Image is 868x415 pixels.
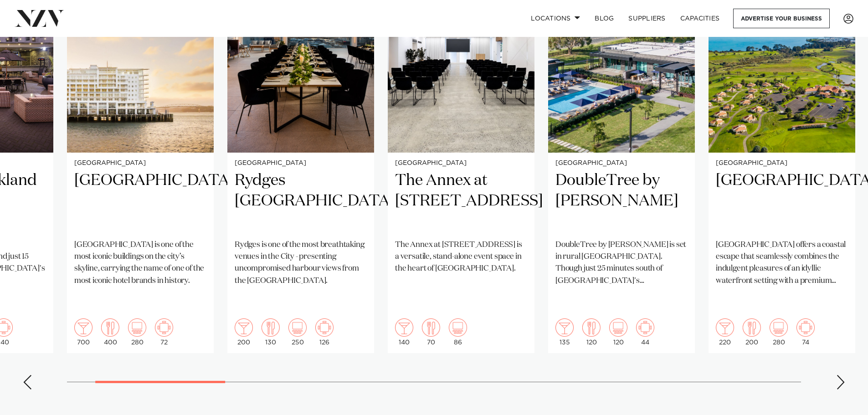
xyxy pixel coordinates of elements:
[743,318,761,346] div: 200
[128,318,146,346] div: 280
[101,318,119,346] div: 400
[609,318,627,337] img: theatre.png
[288,318,307,346] div: 250
[770,318,788,346] div: 280
[128,318,146,337] img: theatre.png
[235,318,253,337] img: cocktail.png
[770,318,788,337] img: theatre.png
[609,318,627,346] div: 120
[395,170,527,232] h2: The Annex at [STREET_ADDRESS]
[74,318,92,346] div: 700
[395,160,527,167] small: [GEOGRAPHIC_DATA]
[796,318,815,337] img: meeting.png
[587,9,621,28] a: BLOG
[101,318,119,337] img: dining.png
[315,318,334,337] img: meeting.png
[235,239,367,287] p: Rydges is one of the most breathtaking venues in the City - presenting uncompromised harbour view...
[395,318,413,337] img: cocktail.png
[524,9,587,28] a: Locations
[555,160,688,167] small: [GEOGRAPHIC_DATA]
[716,170,848,232] h2: [GEOGRAPHIC_DATA]
[636,318,654,346] div: 44
[716,160,848,167] small: [GEOGRAPHIC_DATA]
[636,318,654,337] img: meeting.png
[395,239,527,275] p: The Annex at [STREET_ADDRESS] is a versatile, stand-alone event space in the heart of [GEOGRAPHIC...
[449,318,467,337] img: theatre.png
[716,318,734,346] div: 220
[555,318,574,346] div: 135
[422,318,440,337] img: dining.png
[262,318,280,337] img: dining.png
[422,318,440,346] div: 70
[733,9,830,28] a: Advertise your business
[74,160,206,167] small: [GEOGRAPHIC_DATA]
[15,10,64,26] img: nzv-logo.png
[673,9,727,28] a: Capacities
[743,318,761,337] img: dining.png
[716,239,848,287] p: [GEOGRAPHIC_DATA] offers a coastal escape that seamlessly combines the indulgent pleasures of an ...
[235,170,367,232] h2: Rydges [GEOGRAPHIC_DATA]
[262,318,280,346] div: 130
[796,318,815,346] div: 74
[716,318,734,337] img: cocktail.png
[449,318,467,346] div: 86
[555,318,574,337] img: cocktail.png
[315,318,334,346] div: 126
[288,318,307,337] img: theatre.png
[621,9,673,28] a: SUPPLIERS
[582,318,601,346] div: 120
[235,318,253,346] div: 200
[74,318,92,337] img: cocktail.png
[155,318,173,346] div: 72
[155,318,173,337] img: meeting.png
[395,318,413,346] div: 140
[555,170,688,232] h2: DoubleTree by [PERSON_NAME]
[74,170,206,232] h2: [GEOGRAPHIC_DATA]
[235,160,367,167] small: [GEOGRAPHIC_DATA]
[582,318,601,337] img: dining.png
[555,239,688,287] p: DoubleTree by [PERSON_NAME] is set in rural [GEOGRAPHIC_DATA]. Though just 25 minutes south of [G...
[74,239,206,287] p: [GEOGRAPHIC_DATA] is one of the most iconic buildings on the city’s skyline, carrying the name of...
